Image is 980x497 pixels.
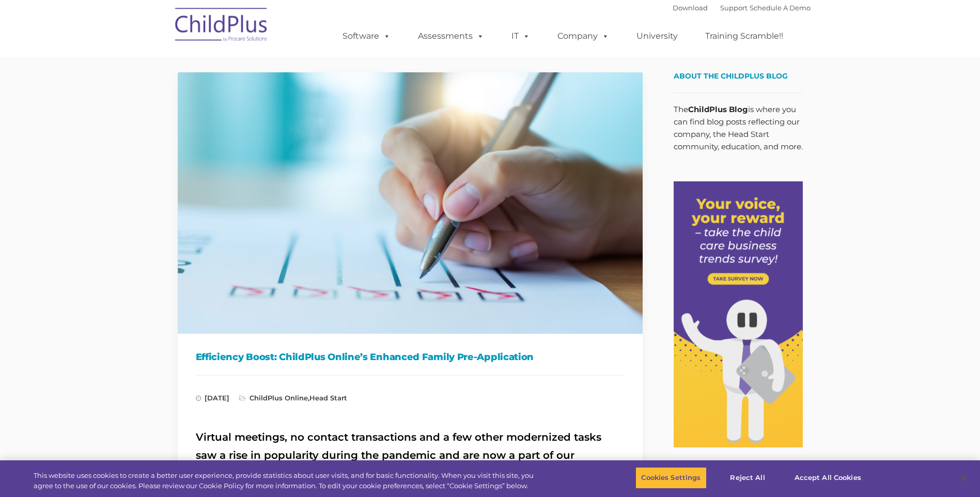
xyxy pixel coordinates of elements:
a: Download [673,4,708,12]
img: ChildPlus by Procare Solutions [170,1,273,52]
a: Company [547,26,619,46]
font: | [673,4,811,12]
a: University [626,26,688,46]
a: ChildPlus Online [250,394,308,402]
button: Accept All Cookies [789,467,867,489]
button: Cookies Settings [635,467,706,489]
a: Support [720,4,748,12]
a: Schedule A Demo [750,4,811,12]
span: [DATE] [196,394,229,402]
div: This website uses cookies to create a better user experience, provide statistics about user visit... [34,471,539,491]
a: Assessments [408,26,494,46]
button: Reject All [715,467,780,489]
a: Head Start [309,394,347,402]
img: Efficiency Boost: ChildPlus Online's Enhanced Family Pre-Application Process - Streamlining Appli... [178,72,643,334]
span: About the ChildPlus Blog [674,71,788,81]
a: Training Scramble!! [695,26,794,46]
a: IT [501,26,540,46]
p: The is where you can find blog posts reflecting our company, the Head Start community, education,... [674,103,803,153]
h1: Efficiency Boost: ChildPlus Online’s Enhanced Family Pre-Application [196,349,625,365]
a: Software [332,26,401,46]
button: Close [952,467,975,489]
strong: ChildPlus Blog [688,104,748,114]
span: , [239,394,347,402]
